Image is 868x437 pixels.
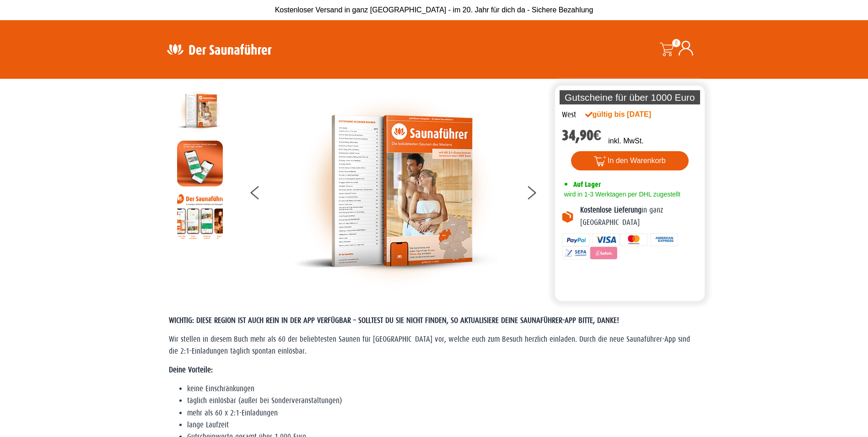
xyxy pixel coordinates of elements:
[187,419,700,431] li: lange Laufzeit
[177,141,223,186] img: MOCKUP-iPhone_regional
[169,335,690,355] span: Wir stellen in diesem Buch mehr als 60 der beliebtesten Saunen für [GEOGRAPHIC_DATA] vor, welche ...
[580,206,642,214] b: Kostenlose Lieferung
[177,193,223,239] img: Anleitung7tn
[562,109,576,121] div: West
[187,407,700,419] li: mehr als 60 x 2:1-Einladungen
[608,136,643,147] p: inkl. MwSt.
[585,109,671,120] div: gültig bis [DATE]
[177,88,223,134] img: der-saunafuehrer-2025-west
[562,191,680,198] span: wird in 1-3 Werktagen per DHL zugestellt
[571,151,689,170] button: In den Warenkorb
[169,316,619,325] span: WICHTIG: DIESE REGION IST AUCH REIN IN DER APP VERFÜGBAR – SOLLTEST DU SIE NICHT FINDEN, SO AKTUA...
[169,366,213,374] strong: Deine Vorteile:
[580,204,698,229] p: in ganz [GEOGRAPHIC_DATA]
[560,90,701,104] p: Gutscheine für über 1000 Euro
[187,383,700,395] li: keine Einschränkungen
[562,127,602,144] bdi: 34,90
[672,39,680,47] span: 0
[293,88,499,294] img: der-saunafuehrer-2025-west
[573,180,601,189] span: Auf Lager
[187,395,700,407] li: täglich einlösbar (außer bei Sonderveranstaltungen)
[275,6,593,14] span: Kostenloser Versand in ganz [GEOGRAPHIC_DATA] - im 20. Jahr für dich da - Sichere Bezahlung
[593,127,602,144] span: €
